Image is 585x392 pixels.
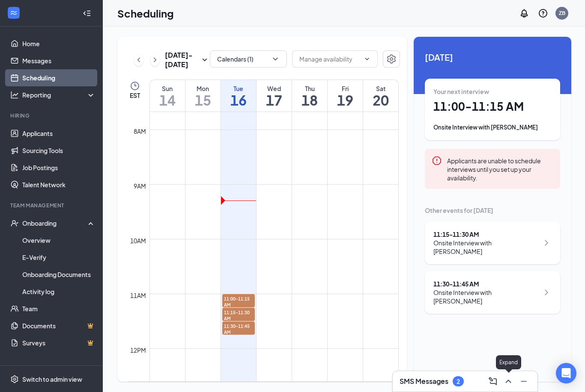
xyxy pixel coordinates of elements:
div: Onsite Interview with [PERSON_NAME] [433,239,539,256]
div: 12pm [128,345,148,355]
div: 2 [457,378,460,385]
h3: [DATE] - [DATE] [165,50,200,69]
a: SurveysCrown [22,334,96,351]
svg: Settings [386,54,397,64]
h1: 18 [292,93,327,107]
svg: Analysis [10,91,19,99]
svg: Notifications [519,8,529,18]
button: ChevronLeft [134,53,143,66]
a: September 20, 2025 [363,80,398,112]
div: Onsite Interview with [PERSON_NAME] [433,123,552,132]
div: 9am [132,181,148,191]
div: 11:15 - 11:30 AM [433,230,539,239]
svg: UserCheck [10,219,19,227]
a: September 15, 2025 [185,80,221,112]
button: ComposeMessage [486,374,500,388]
button: ChevronUp [501,374,515,388]
h1: 14 [150,93,185,107]
button: Minimize [517,374,531,388]
div: ZB [559,9,565,17]
a: September 18, 2025 [292,80,327,112]
h1: 17 [257,93,292,107]
svg: Collapse [83,9,91,18]
div: Fri [328,84,363,93]
a: Overview [22,232,96,249]
div: Mon [185,84,221,93]
div: Expand [496,355,521,369]
span: 11:30-11:45 AM [222,321,255,336]
svg: WorkstreamLogo [9,9,18,17]
a: Sourcing Tools [22,142,96,159]
a: September 17, 2025 [257,80,292,112]
div: Thu [292,84,327,93]
h3: SMS Messages [400,377,448,386]
a: Talent Network [22,176,96,193]
a: Home [22,35,96,52]
div: Switch to admin view [22,375,82,383]
a: Job Postings [22,159,96,176]
a: DocumentsCrown [22,317,96,334]
div: Wed [257,84,292,93]
div: 11:30 - 11:45 AM [433,280,539,288]
div: Your next interview [433,87,552,96]
div: Applicants are unable to schedule interviews until you set up your availability. [447,156,553,182]
svg: ChevronRight [151,55,159,65]
h1: 19 [328,93,363,107]
button: Calendars (1)ChevronDown [210,50,287,68]
div: 10am [128,236,148,245]
svg: ChevronLeft [134,55,143,65]
div: Onboarding [22,219,88,227]
svg: ChevronUp [503,376,513,386]
h1: 20 [363,93,398,107]
svg: Error [432,156,442,166]
svg: Settings [10,375,19,383]
svg: ChevronRight [541,287,552,298]
div: Onsite Interview with [PERSON_NAME] [433,288,539,305]
div: Other events for [DATE] [425,206,560,215]
svg: Clock [130,81,140,91]
div: Open Intercom Messenger [556,363,576,383]
div: Sun [150,84,185,93]
button: ChevronRight [150,53,160,66]
a: Onboarding Documents [22,266,96,283]
a: Scheduling [22,69,96,86]
svg: ComposeMessage [488,376,498,386]
svg: ChevronDown [364,56,370,62]
div: Reporting [22,91,96,99]
svg: ChevronRight [541,238,552,248]
a: September 14, 2025 [150,80,185,112]
div: 11am [128,291,148,300]
div: Hiring [10,112,94,119]
a: E-Verify [22,249,96,266]
span: EST [130,91,140,100]
span: 11:15-11:30 AM [222,308,255,322]
svg: QuestionInfo [538,8,548,18]
span: 11:00-11:15 AM [222,294,255,309]
h1: 15 [185,93,221,107]
button: Settings [383,50,400,68]
a: September 16, 2025 [221,80,256,112]
svg: ChevronDown [271,55,280,63]
a: Applicants [22,125,96,142]
a: Activity log [22,283,96,300]
svg: Minimize [519,376,529,386]
div: Tue [221,84,256,93]
h1: 11:00 - 11:15 AM [433,99,552,114]
div: 8am [132,127,148,136]
a: Team [22,300,96,317]
h1: 16 [221,93,256,107]
h1: Scheduling [117,6,174,21]
svg: SmallChevronDown [200,55,210,65]
a: September 19, 2025 [328,80,363,112]
span: [DATE] [425,50,560,64]
input: Manage availability [299,54,360,64]
div: Sat [363,84,398,93]
div: Team Management [10,202,94,209]
a: Messages [22,52,96,69]
a: Settings [383,50,400,69]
